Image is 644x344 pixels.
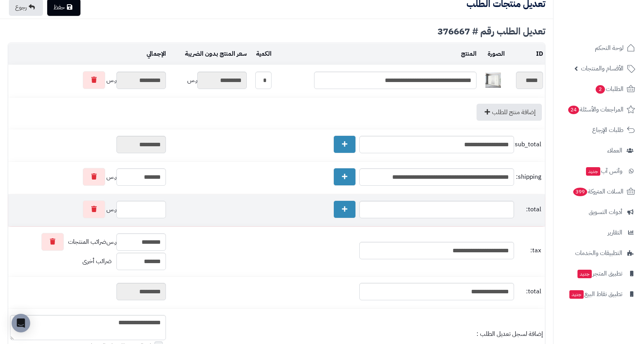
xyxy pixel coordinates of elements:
[607,145,622,156] span: العملاء
[10,71,166,89] div: ر.س
[273,43,478,65] td: المنتج
[581,63,624,74] span: الأقسام والمنتجات
[558,141,639,160] a: العملاء
[558,39,639,57] a: لوحة التحكم
[478,43,507,65] td: الصورة
[477,104,542,121] a: إضافة منتج للطلب
[558,244,639,262] a: التطبيقات والخدمات
[568,105,579,114] span: 24
[558,121,639,139] a: طلبات الإرجاع
[68,238,106,246] span: ضرائب المنتجات
[569,289,622,300] span: تطبيق نقاط البيع
[589,207,622,217] span: أدوات التسويق
[595,84,624,94] span: الطلبات
[595,43,624,53] span: لوحة التحكم
[516,205,541,214] span: total:
[170,330,543,339] div: إضافة لسجل تعديل الطلب :
[577,270,592,278] span: جديد
[558,182,639,201] a: السلات المتروكة399
[170,72,247,89] div: ر.س
[516,287,541,296] span: total:
[573,187,588,196] span: 399
[595,85,605,94] span: 2
[12,314,30,332] div: Open Intercom Messenger
[558,264,639,283] a: تطبيق المتجرجديد
[608,227,622,238] span: التقارير
[249,43,273,65] td: الكمية
[558,100,639,119] a: المراجعات والأسئلة24
[572,186,624,197] span: السلات المتروكة
[558,203,639,221] a: أدوات التسويق
[485,72,501,88] img: 1733065410-1-40x40.jpg
[8,27,545,36] div: تعديل الطلب رقم # 376667
[586,167,600,176] span: جديد
[10,168,166,186] div: ر.س
[82,257,112,266] span: ضرائب أخرى
[592,125,624,135] span: طلبات الإرجاع
[507,43,545,65] td: ID
[585,166,622,176] span: وآتس آب
[558,162,639,180] a: وآتس آبجديد
[10,200,166,218] div: ر.س
[10,233,166,251] div: ر.س
[558,223,639,242] a: التقارير
[591,14,637,30] img: logo-2.png
[516,173,541,181] span: shipping:
[168,43,249,65] td: سعر المنتج بدون الضريبة
[516,246,541,255] span: tax:
[516,140,541,149] span: sub_total:
[577,268,622,279] span: تطبيق المتجر
[8,43,168,65] td: الإجمالي
[558,80,639,98] a: الطلبات2
[569,290,584,299] span: جديد
[575,248,622,258] span: التطبيقات والخدمات
[558,285,639,303] a: تطبيق نقاط البيعجديد
[567,104,624,115] span: المراجعات والأسئلة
